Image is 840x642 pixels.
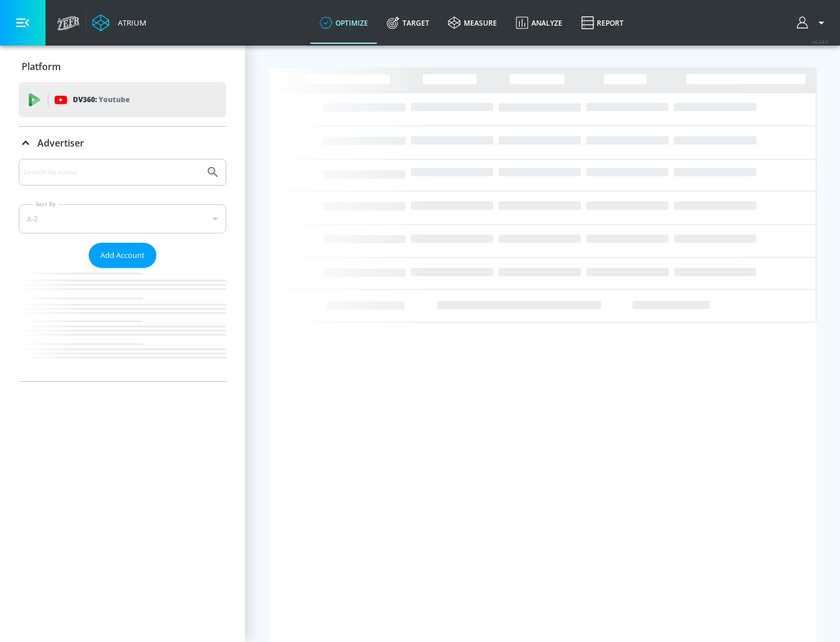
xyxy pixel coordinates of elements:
input: Search by name [23,165,200,180]
div: Advertiser [19,159,226,381]
span: v 4.24.0 [812,39,828,45]
a: optimize [310,2,377,44]
a: Analyze [506,2,572,44]
div: DV360: Youtube [19,82,226,117]
div: Platform [19,50,226,83]
p: DV360: [73,93,129,106]
p: Advertiser [37,137,84,149]
a: Target [377,2,439,44]
p: Platform [22,60,61,73]
p: Youtube [99,93,129,106]
div: Atrium [113,18,146,28]
div: Advertiser [19,127,226,159]
nav: list of Advertiser [19,268,226,381]
div: A-Z [19,204,226,233]
button: Add Account [89,243,156,268]
a: Atrium [92,14,146,32]
a: Report [572,2,633,44]
label: Sort By [33,200,58,208]
a: measure [439,2,506,44]
span: Add Account [100,249,145,262]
